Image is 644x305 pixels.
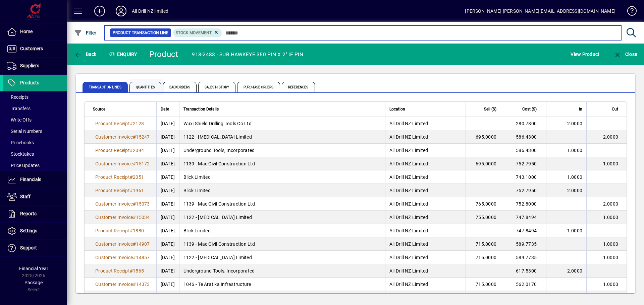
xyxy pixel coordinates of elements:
div: Source [93,105,152,113]
a: Customer Invoice#15172 [93,160,152,167]
td: [DATE] [156,144,179,157]
span: Receipts [7,94,29,100]
span: 2.0000 [603,201,619,207]
td: [DATE] [156,264,179,278]
td: 280.7800 [506,117,546,130]
a: Product Receipt#1880 [93,227,146,234]
span: Date [161,105,169,113]
td: 743.1000 [506,170,546,184]
td: 752.7950 [506,157,546,170]
span: 1.0000 [567,174,583,180]
span: 1880 [133,228,144,233]
td: [DATE] [156,117,179,130]
span: Serial Numbers [7,129,42,134]
span: 1565 [133,268,144,274]
td: 1139 - Mac Civil Construction Ltd [179,197,385,211]
span: Back [74,52,97,57]
div: Cost ($) [510,105,543,113]
a: Serial Numbers [3,126,67,137]
span: All Drill NZ Limited [389,134,428,140]
a: Receipts [3,91,67,103]
td: 765.0000 [466,197,506,211]
td: [DATE] [156,224,179,237]
span: 15073 [136,201,150,207]
td: [DATE] [156,211,179,224]
span: # [130,228,133,233]
span: 1.0000 [603,241,619,247]
td: Blick Limited [179,224,385,237]
span: 1.0000 [567,148,583,153]
span: Product Receipt [95,188,130,193]
span: All Drill NZ Limited [389,228,428,233]
span: 15034 [136,215,150,220]
span: Product Transaction Line [113,29,168,36]
span: Product Receipt [95,121,130,126]
td: [DATE] [156,157,179,170]
span: 14907 [136,241,150,247]
a: Customer Invoice#14373 [93,281,152,288]
span: 1.0000 [603,255,619,260]
span: All Drill NZ Limited [389,188,428,193]
span: All Drill NZ Limited [389,241,428,247]
td: [DATE] [156,278,179,291]
span: Customer Invoice [95,215,133,220]
td: 1139 - Mac Civil Construction Ltd [179,157,385,170]
app-page-header-button: Close enquiry [606,48,644,60]
a: Pricebooks [3,137,67,148]
a: Product Receipt#2094 [93,147,146,154]
a: Customer Invoice#15034 [93,214,152,221]
a: Staff [3,188,67,205]
a: Write Offs [3,114,67,126]
a: Customer Invoice#15247 [93,133,152,141]
span: All Drill NZ Limited [389,161,428,166]
span: 1961 [133,188,144,193]
a: Price Updates [3,160,67,171]
span: Customer Invoice [95,282,133,287]
span: # [133,201,136,207]
td: 752.8000 [506,197,546,211]
span: Out [612,105,618,113]
button: Filter [72,27,98,39]
a: Product Receipt#2051 [93,173,146,181]
td: 1122 - [MEDICAL_DATA] Limited [179,251,385,264]
span: 1.0000 [567,228,583,233]
div: Enquiry [104,49,144,60]
span: Quantities [129,82,161,92]
span: 2.0000 [567,121,583,126]
a: Product Receipt#1565 [93,267,146,275]
button: View Product [569,48,601,60]
span: 1.0000 [603,282,619,287]
span: View Product [571,49,599,60]
span: Products [20,80,39,85]
span: 1.0000 [603,161,619,166]
span: Location [389,105,405,113]
span: Product Receipt [95,174,130,180]
span: Product Receipt [95,228,130,233]
td: [DATE] [156,197,179,211]
div: Date [161,105,175,113]
span: Purchase Orders [237,82,280,92]
span: 2051 [133,174,144,180]
span: Financials [20,177,41,182]
span: All Drill NZ Limited [389,148,428,153]
app-page-header-button: Back [67,48,104,60]
span: 2128 [133,121,144,126]
span: 14373 [136,282,150,287]
button: Back [72,48,98,60]
span: Financial Year [19,266,48,271]
span: 2.0000 [567,188,583,193]
a: Customers [3,41,67,57]
mat-chip: Product Transaction Type: Stock movement [173,28,222,37]
td: 715.0000 [466,278,506,291]
span: Suppliers [20,63,39,68]
span: Stock movement [176,30,212,35]
td: 586.4300 [506,130,546,144]
span: # [130,174,133,180]
a: Support [3,240,67,256]
span: # [130,268,133,274]
td: [DATE] [156,184,179,197]
span: Customer Invoice [95,255,133,260]
td: 715.0000 [466,251,506,264]
span: Close [613,52,637,57]
span: All Drill NZ Limited [389,174,428,180]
